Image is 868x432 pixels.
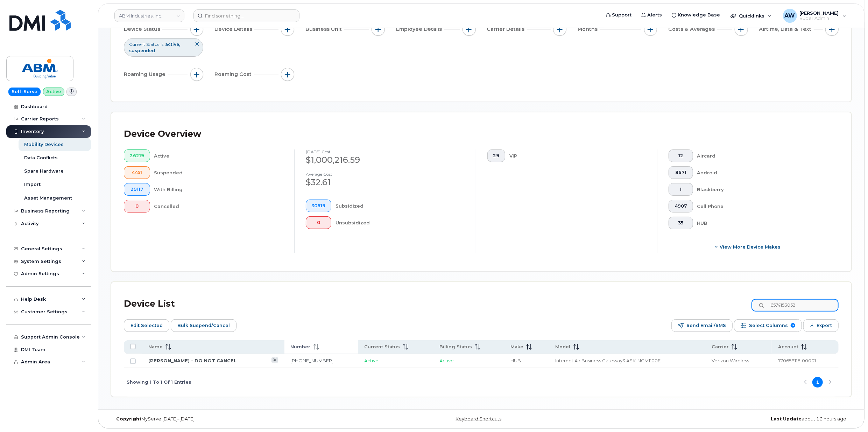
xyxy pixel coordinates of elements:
[697,183,827,196] div: Blackberry
[578,26,600,33] span: Months
[803,319,839,332] button: Export
[671,319,733,332] button: Send Email/SMS
[668,26,717,33] span: Costs & Averages
[130,320,163,331] span: Edit Selected
[675,203,687,209] span: 4907
[306,172,465,176] h4: Average cost
[306,216,332,229] button: 0
[124,183,150,196] button: 29117
[456,416,501,421] a: Keyboard Shortcuts
[749,320,788,331] span: Select Columns
[720,244,781,250] span: View More Device Makes
[817,320,832,331] span: Export
[291,358,334,363] a: [PHONE_NUMBER]
[154,166,283,179] div: Suspended
[800,16,839,21] span: Super Admin
[675,187,687,192] span: 1
[675,220,687,226] span: 35
[771,416,802,421] strong: Last Update
[124,166,150,179] button: 4451
[154,183,283,196] div: With Billing
[193,9,299,22] input: Find something...
[791,323,795,328] span: 9
[291,344,311,350] span: Number
[509,149,646,162] div: VIP
[130,170,144,175] span: 4451
[306,200,332,212] button: 30619
[605,416,852,422] div: about 16 hours ago
[697,166,827,179] div: Android
[111,416,358,422] div: MyServe [DATE]–[DATE]
[165,42,180,47] span: active
[686,320,726,331] span: Send Email/SMS
[697,217,827,229] div: HUB
[778,344,798,350] span: Account
[129,41,159,47] span: Current Status
[785,12,795,20] span: AW
[678,12,720,19] span: Knowledge Base
[130,153,144,159] span: 26219
[312,220,326,225] span: 0
[439,344,472,350] span: Billing Status
[312,203,326,209] span: 30619
[812,377,823,388] button: Page 1
[364,344,400,350] span: Current Status
[647,12,662,19] span: Alerts
[556,358,661,363] span: Internet Air Business Gateway3 ASK-NCM1100E
[124,26,162,33] span: Device Status
[493,153,499,159] span: 29
[129,48,155,53] span: suspended
[161,41,163,47] span: is
[759,26,814,33] span: Airtime, Data & Text
[364,358,379,363] span: Active
[669,166,693,179] button: 8671
[154,200,283,212] div: Cancelled
[306,176,465,188] div: $32.61
[124,71,168,78] span: Roaming Usage
[712,358,749,363] span: Verizon Wireless
[726,9,777,23] div: Quicklinks
[734,319,802,332] button: Select Columns 9
[130,203,144,209] span: 0
[778,9,851,23] div: Alyssa Wagner
[669,183,693,196] button: 1
[271,357,278,363] a: View Last Bill
[669,217,693,229] button: 35
[636,8,667,22] a: Alerts
[124,319,169,332] button: Edit Selected
[778,358,816,363] span: 770658116-00001
[116,416,141,421] strong: Copyright
[669,241,827,253] button: View More Device Makes
[177,320,230,331] span: Bulk Suspend/Cancel
[667,8,725,22] a: Knowledge Base
[124,200,150,212] button: 0
[336,200,464,212] div: Subsidized
[148,358,237,363] a: [PERSON_NAME] - DO NOT CANCEL
[124,149,150,162] button: 26219
[675,170,687,175] span: 8671
[751,299,839,312] input: Search Device List ...
[306,149,465,154] h4: [DATE] cost
[130,187,144,192] span: 29117
[124,295,175,313] div: Device List
[612,12,631,19] span: Support
[148,344,163,350] span: Name
[396,26,444,33] span: Employee Details
[127,377,191,388] span: Showing 1 To 1 Of 1 Entries
[712,344,729,350] span: Carrier
[439,358,454,363] span: Active
[305,26,344,33] span: Business Unit
[487,26,527,33] span: Carrier Details
[114,9,184,22] a: ABM Industries, Inc.
[739,13,764,19] span: Quicklinks
[171,319,237,332] button: Bulk Suspend/Cancel
[124,125,201,143] div: Device Overview
[510,344,523,350] span: Make
[214,71,254,78] span: Roaming Cost
[697,149,827,162] div: Aircard
[556,344,571,350] span: Model
[510,358,521,363] span: HUB
[306,154,465,166] div: $1,000,216.59
[669,200,693,212] button: 4907
[336,216,464,229] div: Unsubsidized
